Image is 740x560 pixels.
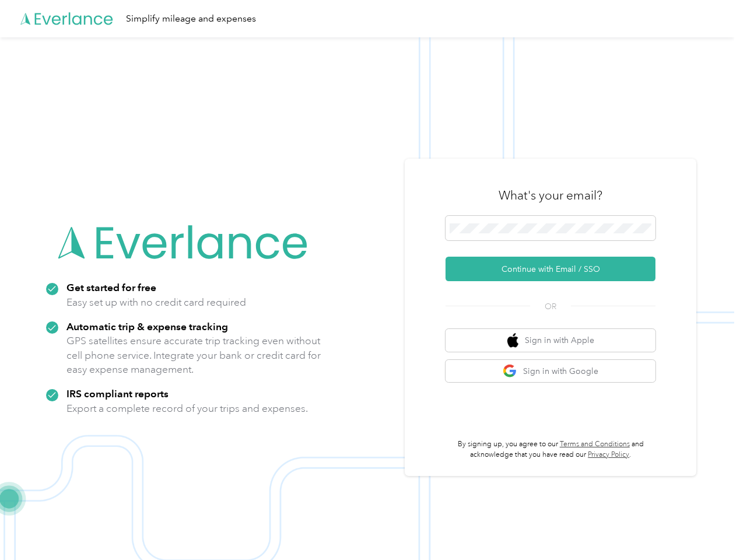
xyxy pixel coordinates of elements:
a: Terms and Conditions [560,440,630,449]
div: Simplify mileage and expenses [126,12,256,26]
p: By signing up, you agree to our and acknowledge that you have read our . [446,439,655,460]
img: google logo [503,364,517,379]
button: google logoSign in with Google [446,360,655,383]
span: OR [530,300,571,313]
strong: IRS compliant reports [66,387,169,400]
button: apple logoSign in with Apple [446,329,655,352]
h3: What's your email? [499,187,602,204]
p: Easy set up with no credit card required [66,295,246,310]
img: apple logo [507,333,519,348]
strong: Get started for free [66,281,156,293]
p: GPS satellites ensure accurate trip tracking even without cell phone service. Integrate your bank... [66,334,321,377]
a: Privacy Policy [588,450,629,459]
p: Export a complete record of your trips and expenses. [66,401,308,416]
button: Continue with Email / SSO [446,257,655,281]
strong: Automatic trip & expense tracking [66,320,228,332]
